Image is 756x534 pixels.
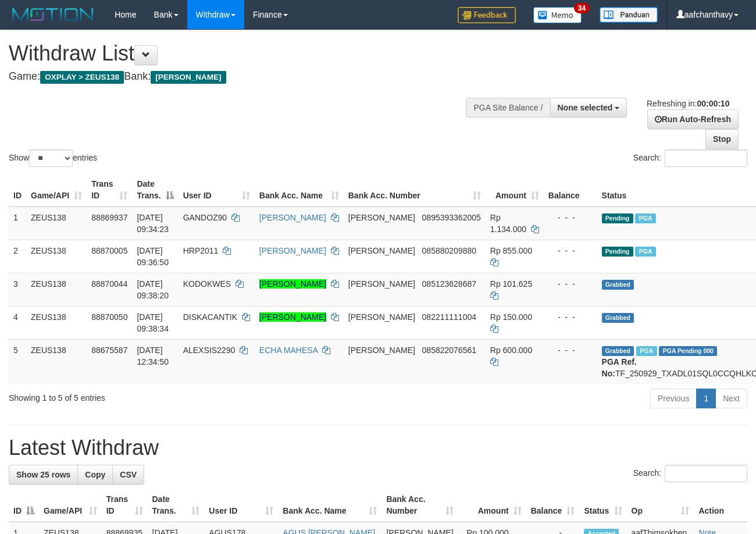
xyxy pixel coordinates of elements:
div: PGA Site Balance / [466,98,550,118]
span: Pending [602,213,633,223]
a: Show 25 rows [9,465,78,485]
td: ZEUS138 [26,240,87,273]
span: KODOKWES [183,279,231,289]
th: Date Trans.: activate to sort column ascending [148,489,205,522]
a: Next [715,389,747,408]
span: OXPLAY > ZEUS138 [40,71,124,84]
th: Trans ID: activate to sort column ascending [87,173,132,207]
span: 88870050 [91,312,127,322]
td: ZEUS138 [26,339,87,384]
a: [PERSON_NAME] [259,312,326,322]
input: Search: [665,465,747,482]
span: Marked by aafanarl [635,213,655,223]
span: 88675587 [91,346,127,355]
span: DISKACANTIK [183,312,237,322]
td: ZEUS138 [26,207,87,240]
span: GANDOZ90 [183,213,227,222]
span: Marked by aafanarl [635,247,655,257]
label: Search: [633,465,747,482]
div: - - - [548,278,593,290]
span: Copy [85,470,105,479]
b: PGA Ref. No: [602,357,637,378]
td: 2 [9,240,26,273]
th: Bank Acc. Number: activate to sort column ascending [381,489,458,522]
span: Grabbed [602,346,634,356]
th: ID [9,173,26,207]
span: Copy 085822076561 to clipboard [422,346,476,355]
span: [PERSON_NAME] [348,346,415,355]
a: Run Auto-Refresh [647,109,739,129]
a: ECHA MAHESA [259,346,318,355]
h1: Withdraw List [9,42,493,65]
td: 5 [9,339,26,384]
span: [DATE] 12:34:50 [137,346,169,366]
div: - - - [548,212,593,223]
span: Rp 150.000 [490,312,532,322]
div: - - - [548,245,593,257]
td: ZEUS138 [26,306,87,339]
span: Rp 1.134.000 [490,213,526,234]
td: 4 [9,306,26,339]
th: Date Trans.: activate to sort column descending [132,173,178,207]
th: Game/API: activate to sort column ascending [39,489,102,522]
img: Button%20Memo.svg [533,7,582,23]
span: Copy 0895393362005 to clipboard [422,213,481,222]
span: 88870044 [91,279,127,289]
th: Bank Acc. Name: activate to sort column ascending [278,489,381,522]
th: User ID: activate to sort column ascending [204,489,278,522]
th: User ID: activate to sort column ascending [179,173,255,207]
th: Amount: activate to sort column ascending [486,173,544,207]
a: [PERSON_NAME] [259,246,326,255]
th: Bank Acc. Name: activate to sort column ascending [255,173,344,207]
div: Showing 1 to 5 of 5 entries [9,387,306,404]
h1: Latest Withdraw [9,436,747,460]
th: Amount: activate to sort column ascending [458,489,526,522]
div: - - - [548,311,593,323]
th: Balance: activate to sort column ascending [526,489,580,522]
span: HRP2011 [183,246,219,255]
th: Bank Acc. Number: activate to sort column ascending [344,173,486,207]
span: Rp 855.000 [490,246,532,255]
td: 3 [9,273,26,306]
label: Search: [633,149,747,167]
h4: Game: Bank: [9,71,493,83]
span: [PERSON_NAME] [151,71,226,84]
span: Copy 082211111004 to clipboard [422,312,476,322]
span: 34 [574,3,590,13]
span: Marked by aafpengsreynich [636,346,657,356]
img: MOTION_logo.png [9,6,97,23]
span: Show 25 rows [16,470,70,479]
span: [PERSON_NAME] [348,279,415,289]
th: ID: activate to sort column descending [9,489,39,522]
td: 1 [9,207,26,240]
span: [DATE] 09:38:34 [137,312,169,333]
a: [PERSON_NAME] [259,213,326,222]
th: Status: activate to sort column ascending [579,489,626,522]
label: Show entries [9,149,97,167]
a: CSV [112,465,144,485]
select: Showentries [29,149,73,167]
a: [PERSON_NAME] [259,279,326,289]
span: Rp 101.625 [490,279,532,289]
span: [DATE] 09:36:50 [137,246,169,267]
div: - - - [548,344,593,356]
span: PGA Pending [659,346,717,356]
button: None selected [550,98,627,118]
input: Search: [665,149,747,167]
th: Trans ID: activate to sort column ascending [102,489,148,522]
td: ZEUS138 [26,273,87,306]
span: Grabbed [602,280,634,290]
a: Stop [705,129,739,149]
span: Grabbed [602,313,634,323]
th: Game/API: activate to sort column ascending [26,173,87,207]
span: 88870005 [91,246,127,255]
th: Op: activate to sort column ascending [627,489,694,522]
strong: 00:00:10 [697,99,729,108]
span: Refreshing in: [647,99,729,108]
th: Action [694,489,747,522]
span: Rp 600.000 [490,346,532,355]
span: [DATE] 09:38:20 [137,279,169,300]
span: None selected [558,103,613,112]
span: Copy 085880209880 to clipboard [422,246,476,255]
span: CSV [120,470,137,479]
